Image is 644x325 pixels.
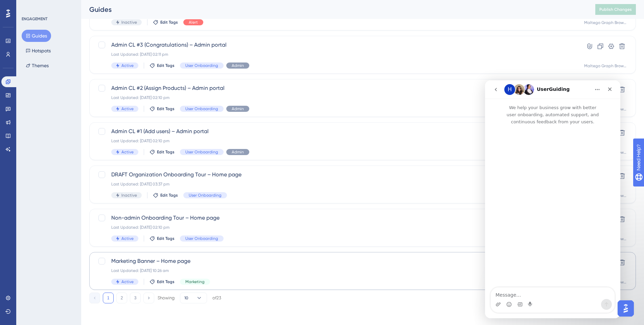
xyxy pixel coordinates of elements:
[153,20,178,25] button: Edit Tags
[185,106,218,111] span: User Onboarding
[157,236,175,241] span: Edit Tags
[149,63,175,68] button: Edit Tags
[111,257,560,265] span: Marketing Banner – Home page
[180,293,207,303] button: 10
[111,41,560,49] span: Admin CL #3 (Congratulations) – Admin portal
[22,45,55,57] button: Hotspots
[184,295,188,301] span: 10
[185,279,205,284] span: Marketing
[121,279,134,284] span: Active
[111,181,560,187] div: Last Updated: [DATE] 03:37 pm
[111,138,560,144] div: Last Updated: [DATE] 02:10 pm
[22,30,51,42] button: Guides
[111,171,560,179] span: DRAFT Organization Onboarding Tour – Home page
[111,214,560,222] span: Non-admin Onboarding Tour – Home page
[130,293,141,303] button: 3
[121,193,137,198] span: Inactive
[160,193,178,198] span: Edit Tags
[485,80,620,318] iframe: Intercom live chat
[149,149,175,155] button: Edit Tags
[189,20,198,25] span: Alert
[157,106,175,111] span: Edit Tags
[212,295,221,301] div: of 23
[584,20,627,25] div: Maltego Graph Browser
[157,149,175,155] span: Edit Tags
[22,59,53,72] button: Themes
[103,293,114,303] button: 1
[584,63,627,69] div: Maltego Graph Browser
[595,4,636,15] button: Publish Changes
[121,63,134,68] span: Active
[16,2,42,10] span: Need Help?
[189,193,222,198] span: User Onboarding
[232,63,244,68] span: Admin
[232,106,244,111] span: Admin
[157,63,175,68] span: Edit Tags
[121,20,137,25] span: Inactive
[116,293,127,303] button: 2
[22,16,47,22] div: ENGAGEMENT
[111,52,560,57] div: Last Updated: [DATE] 02:11 pm
[185,149,218,155] span: User Onboarding
[111,84,560,92] span: Admin CL #2 (Assign Products) – Admin portal
[89,5,578,14] div: Guides
[149,106,175,111] button: Edit Tags
[232,149,244,155] span: Admin
[121,236,134,241] span: Active
[599,7,632,12] span: Publish Changes
[121,106,134,111] span: Active
[616,298,636,319] iframe: UserGuiding AI Assistant Launcher
[111,95,560,100] div: Last Updated: [DATE] 02:10 pm
[157,279,175,284] span: Edit Tags
[111,225,560,230] div: Last Updated: [DATE] 02:10 pm
[153,193,178,198] button: Edit Tags
[185,63,218,68] span: User Onboarding
[121,149,134,155] span: Active
[149,236,175,241] button: Edit Tags
[111,127,560,135] span: Admin CL #1 (Add users) – Admin portal
[160,20,178,25] span: Edit Tags
[149,279,175,284] button: Edit Tags
[158,295,175,301] div: Showing
[185,236,218,241] span: User Onboarding
[111,268,560,273] div: Last Updated: [DATE] 10:26 am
